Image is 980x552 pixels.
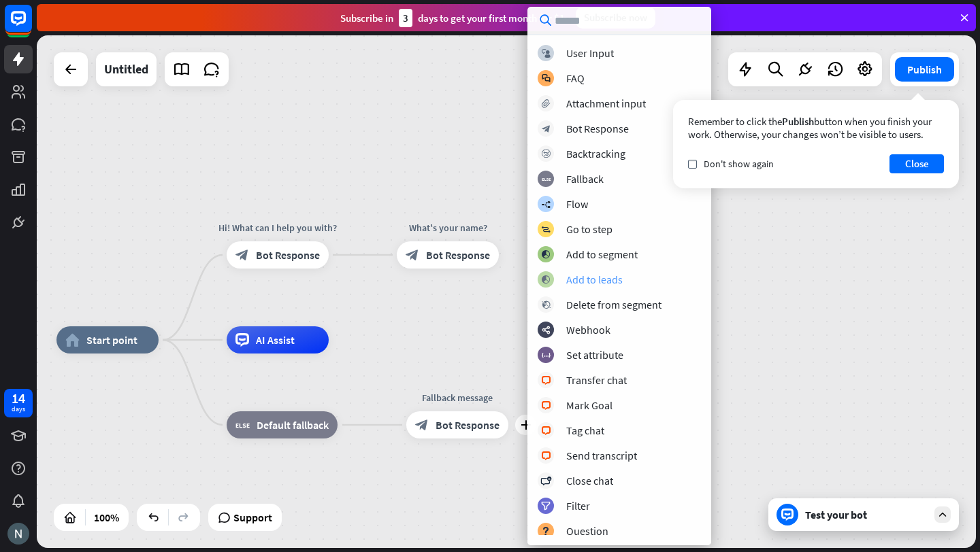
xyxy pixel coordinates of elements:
[65,333,80,347] i: home_2
[782,115,814,128] span: Publish
[541,250,551,259] i: block_add_to_segment
[566,298,661,311] div: Delete from segment
[566,424,604,437] div: Tag chat
[541,275,551,284] i: block_add_to_segment
[542,175,551,184] i: block_fallback
[566,499,590,513] div: Filter
[805,508,928,521] div: Test your bot
[541,451,551,460] i: block_livechat
[216,221,339,235] div: Hi! What can I help you with?
[542,124,551,133] i: block_bot_response
[541,200,551,209] i: builder_tree
[12,404,25,414] div: days
[541,225,551,234] i: block_goto
[542,150,551,158] i: block_backtracking
[566,524,608,538] div: Question
[340,9,565,27] div: Subscribe in days to get your first month for $1
[566,222,612,236] div: Go to step
[566,373,627,387] div: Transfer chat
[542,300,551,309] i: block_delete_from_segment
[399,9,412,27] div: 3
[233,506,272,528] span: Support
[542,99,551,108] i: block_attachment
[566,398,612,412] div: Mark Goal
[104,52,148,86] div: Untitled
[256,248,320,262] span: Bot Response
[12,392,25,404] div: 14
[426,248,490,262] span: Bot Response
[11,5,52,46] button: Open LiveChat chat widget
[542,74,551,83] i: block_faq
[542,351,551,360] i: block_set_attribute
[541,376,551,385] i: block_livechat
[4,389,33,417] a: 14 days
[566,122,629,135] div: Bot Response
[540,477,551,485] i: block_close_chat
[566,247,638,261] div: Add to segment
[235,418,250,432] i: block_fallback
[235,248,249,262] i: block_bot_response
[566,474,613,487] div: Close chat
[542,326,551,334] i: webhooks
[566,273,623,286] div: Add to leads
[566,348,623,362] div: Set attribute
[415,418,429,432] i: block_bot_response
[566,147,625,160] div: Backtracking
[436,418,500,432] span: Bot Response
[566,449,637,462] div: Send transcript
[704,158,774,170] span: Don't show again
[521,420,531,430] i: plus
[895,57,954,82] button: Publish
[541,426,551,435] i: block_livechat
[541,502,551,511] i: filter
[542,49,551,58] i: block_user_input
[566,71,585,85] div: FAQ
[542,527,550,536] i: block_question
[256,333,295,347] span: AI Assist
[90,506,123,528] div: 100%
[566,46,614,60] div: User Input
[406,248,419,262] i: block_bot_response
[387,221,509,235] div: What's your name?
[688,115,944,141] div: Remember to click the button when you finish your work. Otherwise, your changes won’t be visible ...
[566,197,588,211] div: Flow
[257,418,329,432] span: Default fallback
[889,154,944,173] button: Close
[566,97,646,110] div: Attachment input
[396,391,519,404] div: Fallback message
[541,401,551,410] i: block_livechat
[86,333,137,347] span: Start point
[566,323,610,337] div: Webhook
[566,172,604,186] div: Fallback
